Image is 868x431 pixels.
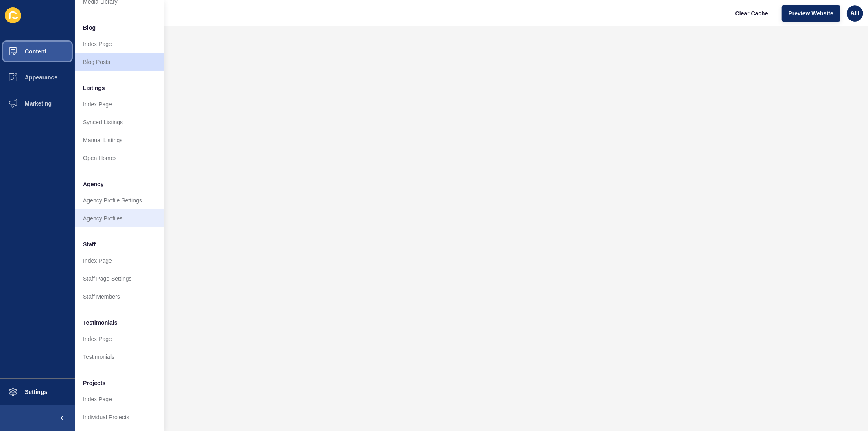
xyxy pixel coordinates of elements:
[75,348,164,366] a: Testimonials
[75,95,164,113] a: Index Page
[75,288,164,306] a: Staff Members
[75,149,164,167] a: Open Homes
[75,209,164,227] a: Agency Profiles
[75,191,164,209] a: Agency Profile Settings
[75,270,164,288] a: Staff Page Settings
[850,9,859,18] span: AH
[75,131,164,149] a: Manual Listings
[789,9,833,18] span: Preview Website
[728,5,775,22] button: Clear Cache
[75,330,164,348] a: Index Page
[83,319,118,327] span: Testimonials
[75,408,164,426] a: Individual Projects
[735,9,768,18] span: Clear Cache
[83,24,96,32] span: Blog
[75,113,164,131] a: Synced Listings
[75,35,164,53] a: Index Page
[75,53,164,71] a: Blog Posts
[83,84,105,92] span: Listings
[782,5,840,22] button: Preview Website
[83,379,105,387] span: Projects
[75,390,164,408] a: Index Page
[83,240,96,248] span: Staff
[75,252,164,270] a: Index Page
[83,180,104,188] span: Agency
